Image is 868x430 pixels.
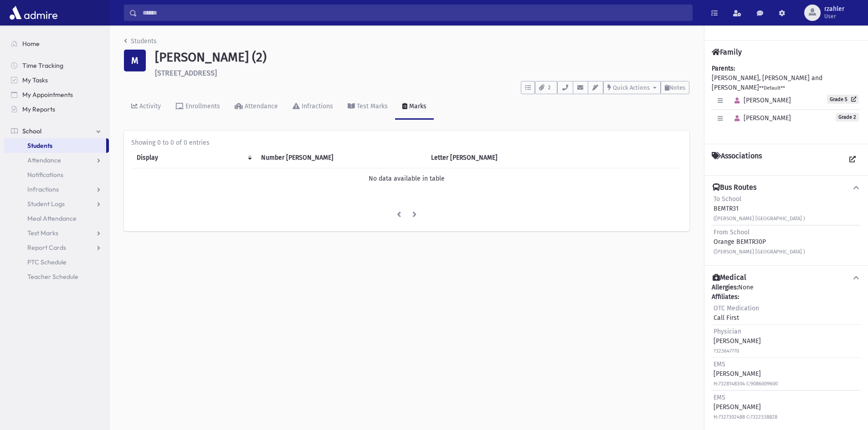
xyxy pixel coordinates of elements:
[22,91,73,99] span: My Appointments
[714,304,759,323] div: Call First
[714,327,761,355] div: [PERSON_NAME]
[4,102,109,116] a: My Reports
[4,182,109,197] a: Infractions
[714,381,778,387] small: H:7328148304 C:9086009600
[714,393,777,421] div: [PERSON_NAME]
[4,138,106,153] a: Students
[227,94,285,120] a: Attendance
[712,283,861,423] div: None
[712,293,739,301] b: Affiliates:
[714,194,805,223] div: BEMTR31
[714,360,725,368] span: EMS
[714,394,725,401] span: EMS
[714,195,741,203] span: To School
[712,48,742,56] h4: Family
[27,156,61,164] span: Attendance
[730,114,791,122] span: [PERSON_NAME]
[22,61,63,70] span: Time Tracking
[827,95,859,104] a: Grade 5
[4,167,109,182] a: Notifications
[300,102,333,110] div: Infractions
[4,36,109,51] a: Home
[22,76,48,84] span: My Tasks
[340,94,395,120] a: Test Marks
[714,228,750,236] span: From School
[712,183,861,192] button: Bus Routes
[131,168,682,189] td: No data available in table
[27,200,65,208] span: Student Logs
[256,147,426,168] th: Number Mark
[27,142,52,150] span: Students
[824,13,844,20] span: User
[661,81,689,94] button: Notes
[426,147,573,168] th: Letter Mark
[603,81,661,94] button: Quick Actions
[407,102,426,110] div: Marks
[124,50,146,71] div: M
[355,102,388,110] div: Test Marks
[714,249,805,255] small: ([PERSON_NAME] [GEOGRAPHIC_DATA] )
[4,87,109,102] a: My Appointments
[124,94,168,120] a: Activity
[669,84,685,91] span: Notes
[27,171,63,179] span: Notifications
[712,283,738,291] b: Allergies:
[713,273,746,283] h4: Medical
[712,152,762,168] h4: Associations
[7,4,60,22] img: AdmirePro
[545,84,553,92] span: 2
[395,94,434,120] a: Marks
[22,105,55,113] span: My Reports
[155,50,689,65] h1: [PERSON_NAME] (2)
[22,40,40,48] span: Home
[714,304,759,312] span: OTC Medication
[714,414,777,420] small: H:7327302488 C:7322338828
[184,102,220,110] div: Enrollments
[22,127,41,135] span: School
[4,197,109,211] a: Student Logs
[27,273,78,281] span: Teacher Schedule
[714,216,805,222] small: ([PERSON_NAME] [GEOGRAPHIC_DATA] )
[535,81,557,94] button: 2
[27,214,77,223] span: Meal Attendance
[4,124,109,138] a: School
[285,94,340,120] a: Infractions
[4,58,109,73] a: Time Tracking
[4,255,109,269] a: PTC Schedule
[4,73,109,87] a: My Tasks
[4,153,109,167] a: Attendance
[27,258,67,266] span: PTC Schedule
[4,240,109,255] a: Report Cards
[712,65,735,72] b: Parents:
[27,185,59,193] span: Infractions
[27,229,58,237] span: Test Marks
[714,328,741,335] span: Physician
[836,113,859,121] span: Grade 2
[4,211,109,226] a: Meal Attendance
[124,36,157,50] nav: breadcrumb
[824,5,844,13] span: rzahler
[155,69,689,77] h6: [STREET_ADDRESS]
[714,348,739,354] small: 7323647770
[714,359,778,388] div: [PERSON_NAME]
[712,64,861,137] div: [PERSON_NAME], [PERSON_NAME] and [PERSON_NAME]
[714,228,805,256] div: Orange BEMTR30P
[131,147,256,168] th: Display
[844,152,861,168] a: View all Associations
[243,102,278,110] div: Attendance
[730,96,791,104] span: [PERSON_NAME]
[712,273,861,283] button: Medical
[613,84,650,91] span: Quick Actions
[4,269,109,284] a: Teacher Schedule
[131,138,682,147] div: Showing 0 to 0 of 0 entries
[138,102,161,110] div: Activity
[4,226,109,240] a: Test Marks
[168,94,227,120] a: Enrollments
[124,37,157,45] a: Students
[137,5,692,21] input: Search
[27,243,66,252] span: Report Cards
[713,183,756,192] h4: Bus Routes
